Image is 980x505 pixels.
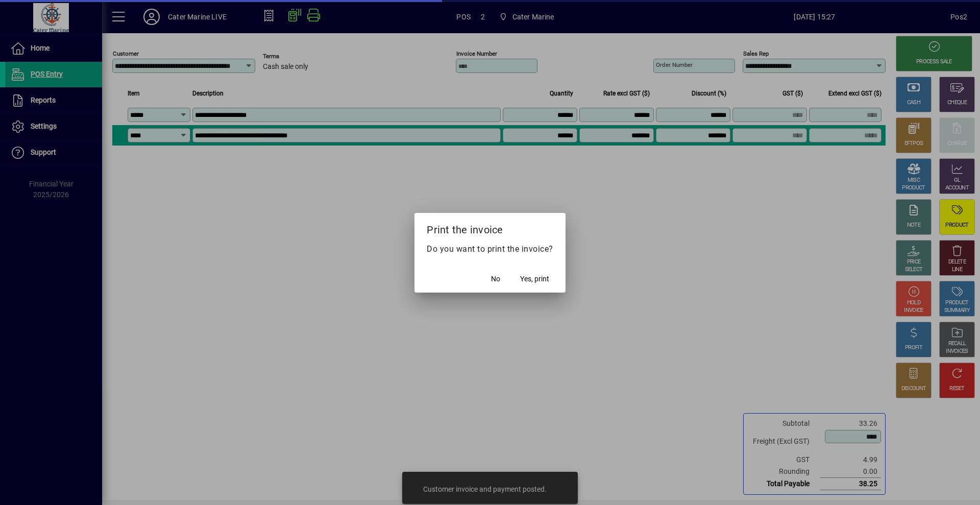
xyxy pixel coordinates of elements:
[516,270,553,288] button: Yes, print
[520,274,549,284] span: Yes, print
[414,213,566,243] h2: Print the invoice
[427,243,553,255] p: Do you want to print the invoice?
[491,274,500,284] span: No
[479,270,512,288] button: No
